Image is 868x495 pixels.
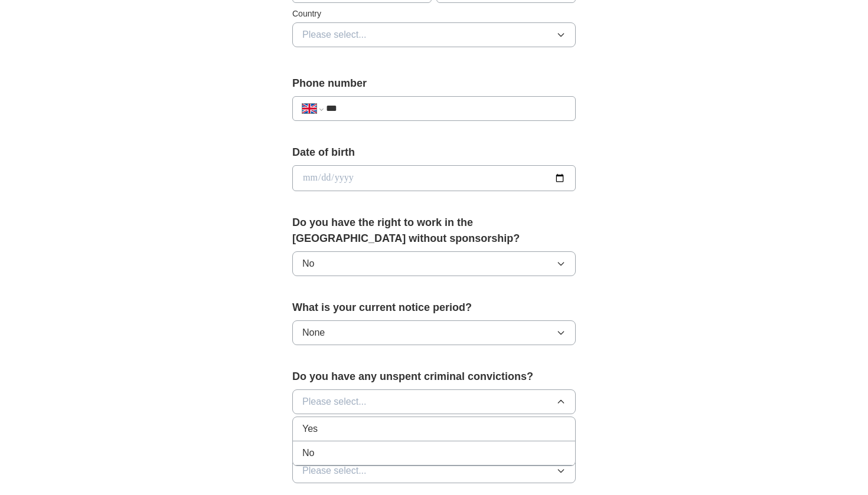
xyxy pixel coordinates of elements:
[302,326,325,340] span: None
[292,300,576,316] label: What is your current notice period?
[302,395,367,409] span: Please select...
[292,22,576,47] button: Please select...
[292,215,576,247] label: Do you have the right to work in the [GEOGRAPHIC_DATA] without sponsorship?
[292,320,576,345] button: None
[302,422,318,436] span: Yes
[292,389,576,414] button: Please select...
[292,251,576,276] button: No
[292,145,576,160] label: Date of birth
[302,28,367,42] span: Please select...
[292,8,576,20] label: Country
[302,464,367,478] span: Please select...
[302,446,314,460] span: No
[302,257,314,271] span: No
[292,369,576,385] label: Do you have any unspent criminal convictions?
[292,458,576,483] button: Please select...
[292,76,576,91] label: Phone number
